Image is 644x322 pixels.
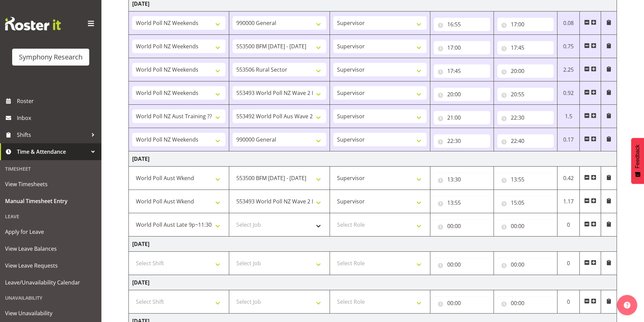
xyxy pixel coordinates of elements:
[557,190,580,213] td: 1.17
[557,58,580,81] td: 2.25
[5,277,96,288] span: Leave/Unavailability Calendar
[5,179,96,189] span: View Timesheets
[5,308,96,318] span: View Unavailability
[129,237,617,252] td: [DATE]
[434,111,490,124] input: Click to select...
[17,147,88,157] span: Time & Attendance
[497,296,554,310] input: Click to select...
[497,18,554,31] input: Click to select...
[5,261,96,271] span: View Leave Requests
[434,134,490,148] input: Click to select...
[17,130,88,140] span: Shifts
[557,81,580,105] td: 0.92
[17,96,98,106] span: Roster
[2,209,100,223] div: Leave
[2,176,100,193] a: View Timesheets
[557,35,580,58] td: 0.75
[5,244,96,254] span: View Leave Balances
[19,52,82,62] div: Symphony Research
[434,64,490,78] input: Click to select...
[497,196,554,209] input: Click to select...
[557,213,580,237] td: 0
[129,151,617,167] td: [DATE]
[434,173,490,186] input: Click to select...
[631,138,644,184] button: Feedback - Show survey
[497,258,554,271] input: Click to select...
[624,302,630,308] img: help-xxl-2.png
[557,105,580,128] td: 1.5
[17,113,98,123] span: Inbox
[434,258,490,271] input: Click to select...
[497,41,554,54] input: Click to select...
[497,64,554,78] input: Click to select...
[497,134,554,148] input: Click to select...
[434,41,490,54] input: Click to select...
[5,227,96,237] span: Apply for Leave
[434,219,490,233] input: Click to select...
[434,196,490,209] input: Click to select...
[2,305,100,322] a: View Unavailability
[497,219,554,233] input: Click to select...
[635,145,641,168] span: Feedback
[557,290,580,314] td: 0
[557,252,580,275] td: 0
[5,17,61,30] img: Rosterit website logo
[2,257,100,274] a: View Leave Requests
[434,296,490,310] input: Click to select...
[434,88,490,101] input: Click to select...
[2,223,100,240] a: Apply for Leave
[2,274,100,291] a: Leave/Unavailability Calendar
[557,167,580,190] td: 0.42
[2,240,100,257] a: View Leave Balances
[129,275,617,290] td: [DATE]
[497,88,554,101] input: Click to select...
[497,173,554,186] input: Click to select...
[557,128,580,151] td: 0.17
[557,11,580,35] td: 0.08
[497,111,554,124] input: Click to select...
[434,18,490,31] input: Click to select...
[2,291,100,305] div: Unavailability
[2,193,100,209] a: Manual Timesheet Entry
[2,162,100,176] div: Timesheet
[5,196,96,206] span: Manual Timesheet Entry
